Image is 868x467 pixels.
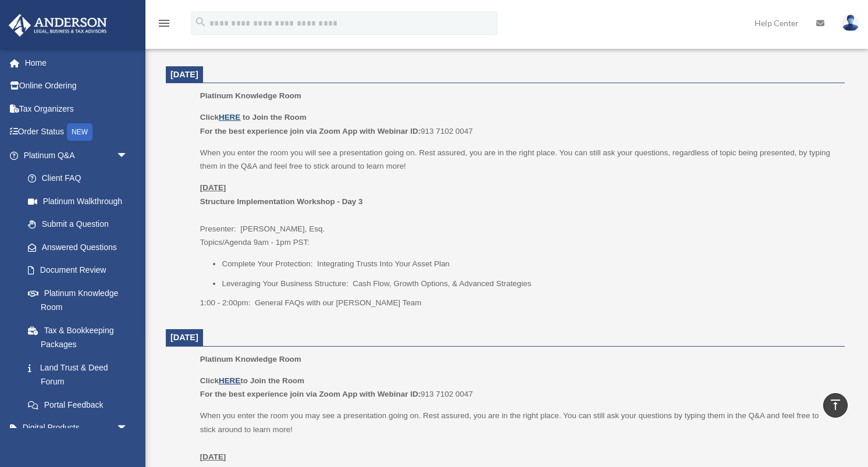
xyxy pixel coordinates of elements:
[222,257,837,271] li: Complete Your Protection: Integrating Trusts Into Your Asset Plan
[200,376,304,385] b: Click to Join the Room
[200,146,837,173] p: When you enter the room you will see a presentation going on. Rest assured, you are in the right ...
[200,409,837,464] p: When you enter the room you may see a presentation going on. Rest assured, you are in the right p...
[200,452,226,461] u: [DATE]
[8,416,145,440] a: Digital Productsarrow_drop_down
[16,213,145,236] a: Submit a Question
[823,393,848,418] a: vertical_align_top
[116,144,140,167] span: arrow_drop_down
[828,398,842,412] i: vertical_align_top
[16,236,145,259] a: Answered Questions
[842,15,859,31] img: User Pic
[200,296,837,310] p: 1:00 - 2:00pm: General FAQs with our [PERSON_NAME] Team
[200,197,363,206] b: Structure Implementation Workshop - Day 3
[200,181,837,249] p: Presenter: [PERSON_NAME], Esq. Topics/Agenda 9am - 1pm PST:
[200,183,226,192] u: [DATE]
[170,333,198,342] span: [DATE]
[8,51,145,74] a: Home
[5,14,111,37] img: Anderson Advisors Platinum Portal
[16,167,145,190] a: Client FAQ
[16,281,140,319] a: Platinum Knowledge Room
[16,319,145,356] a: Tax & Bookkeeping Packages
[8,120,145,144] a: Order StatusNEW
[200,91,301,100] span: Platinum Knowledge Room
[200,127,421,136] b: For the best experience join via Zoom App with Webinar ID:
[200,390,421,398] b: For the best experience join via Zoom App with Webinar ID:
[219,113,240,122] a: HERE
[222,277,837,291] li: Leveraging Your Business Structure: Cash Flow, Growth Options, & Advanced Strategies
[243,113,307,122] b: to Join the Room
[16,356,145,393] a: Land Trust & Deed Forum
[219,376,240,385] a: HERE
[200,355,301,363] span: Platinum Knowledge Room
[200,110,837,138] p: 913 7102 0047
[67,123,93,141] div: NEW
[194,16,207,28] i: search
[157,16,171,30] i: menu
[16,190,145,213] a: Platinum Walkthrough
[8,74,145,98] a: Online Ordering
[200,113,243,122] b: Click
[8,144,145,167] a: Platinum Q&Aarrow_drop_down
[16,259,145,282] a: Document Review
[8,97,145,120] a: Tax Organizers
[200,374,837,401] p: 913 7102 0047
[157,20,171,30] a: menu
[16,393,145,416] a: Portal Feedback
[116,416,140,440] span: arrow_drop_down
[170,70,198,79] span: [DATE]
